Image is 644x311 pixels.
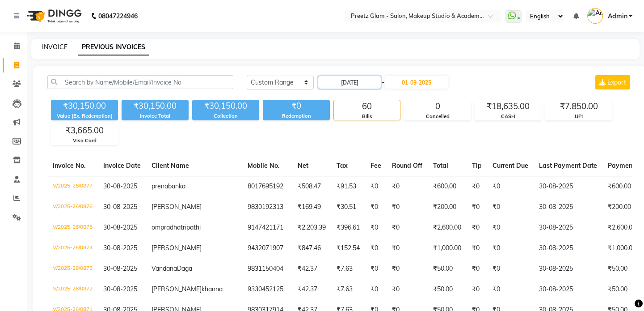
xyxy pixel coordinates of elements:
[365,176,387,197] td: ₹0
[331,176,365,197] td: ₹91.53
[152,162,189,170] span: Client Name
[103,285,137,293] span: 30-08-2025
[202,285,223,293] span: khanna
[47,279,98,300] td: V/2025-26/0872
[42,43,67,51] a: INVOICE
[242,259,292,279] td: 9831150404
[152,244,202,252] span: [PERSON_NAME]
[467,259,487,279] td: ₹0
[534,176,602,197] td: 30-08-2025
[487,259,534,279] td: ₹0
[47,75,233,89] input: Search by Name/Mobile/Email/Invoice No
[337,162,348,170] span: Tax
[433,162,448,170] span: Total
[475,113,541,120] div: CASH
[467,217,487,238] td: ₹0
[546,113,612,120] div: UPI
[51,124,118,137] div: ₹3,665.00
[242,176,292,197] td: 8017695192
[292,217,331,238] td: ₹2,203.39
[387,197,428,217] td: ₹0
[365,259,387,279] td: ₹0
[467,238,487,259] td: ₹0
[331,197,365,217] td: ₹30.51
[248,162,280,170] span: Mobile No.
[428,217,467,238] td: ₹2,600.00
[428,259,467,279] td: ₹50.00
[387,238,428,259] td: ₹0
[152,285,202,293] span: [PERSON_NAME]
[382,78,384,87] span: -
[177,264,192,273] span: Daga
[152,182,168,190] span: prena
[487,217,534,238] td: ₹0
[103,162,141,170] span: Invoice Date
[263,100,330,112] div: ₹0
[47,238,98,259] td: V/2025-26/0874
[467,197,487,217] td: ₹0
[298,162,308,170] span: Net
[428,176,467,197] td: ₹600.00
[292,197,331,217] td: ₹169.49
[385,76,448,89] input: End Date
[387,279,428,300] td: ₹0
[334,113,400,120] div: Bills
[331,279,365,300] td: ₹7.63
[392,162,422,170] span: Round Off
[487,279,534,300] td: ₹0
[122,100,189,112] div: ₹30,150.00
[487,176,534,197] td: ₹0
[103,203,137,211] span: 30-08-2025
[318,76,381,89] input: Start Date
[51,112,118,120] div: Value (Ex. Redemption)
[103,264,137,273] span: 30-08-2025
[534,217,602,238] td: 30-08-2025
[467,176,487,197] td: ₹0
[334,100,400,113] div: 60
[152,264,177,273] span: Vandana
[103,223,137,231] span: 30-08-2025
[242,197,292,217] td: 9830192313
[98,4,138,29] b: 08047224946
[534,279,602,300] td: 30-08-2025
[23,4,84,29] img: logo
[492,162,528,170] span: Current Due
[387,217,428,238] td: ₹0
[331,259,365,279] td: ₹7.63
[152,223,181,231] span: ompradha
[487,238,534,259] td: ₹0
[51,137,118,145] div: Visa Card
[51,100,118,112] div: ₹30,150.00
[53,162,86,170] span: Invoice No.
[387,259,428,279] td: ₹0
[168,182,185,190] span: banka
[122,112,189,120] div: Invoice Total
[428,197,467,217] td: ₹200.00
[103,244,137,252] span: 30-08-2025
[587,8,603,24] img: Admin
[47,259,98,279] td: V/2025-26/0873
[546,100,612,113] div: ₹7,850.00
[534,238,602,259] td: 30-08-2025
[404,100,471,113] div: 0
[467,279,487,300] td: ₹0
[242,217,292,238] td: 9147421171
[78,39,149,55] a: PREVIOUS INVOICES
[292,238,331,259] td: ₹847.46
[365,279,387,300] td: ₹0
[292,259,331,279] td: ₹42.37
[192,112,259,120] div: Collection
[263,112,330,120] div: Redemption
[103,182,137,190] span: 30-08-2025
[404,113,471,120] div: Cancelled
[365,217,387,238] td: ₹0
[607,12,627,21] span: Admin
[365,238,387,259] td: ₹0
[242,238,292,259] td: 9432071907
[331,238,365,259] td: ₹152.54
[47,176,98,197] td: V/2025-26/0877
[365,197,387,217] td: ₹0
[152,203,202,211] span: [PERSON_NAME]
[292,176,331,197] td: ₹508.47
[475,100,541,113] div: ₹18,635.00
